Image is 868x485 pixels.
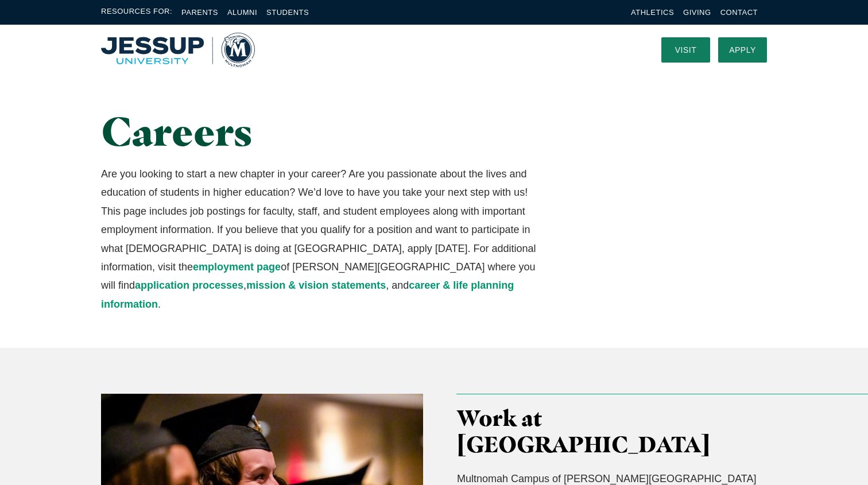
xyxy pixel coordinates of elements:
[101,280,514,309] a: career & life planning information
[193,261,281,273] a: employment page
[101,33,255,67] a: Home
[266,8,309,17] a: Students
[246,280,386,291] a: mission & vision statements
[718,37,767,63] a: Apply
[683,8,711,17] a: Giving
[720,8,758,17] a: Contact
[101,6,172,19] span: Resources For:
[101,165,538,313] p: Are you looking to start a new chapter in your career? Are you passionate about the lives and edu...
[101,33,255,67] img: Multnomah University Logo
[457,405,767,458] h3: Work at [GEOGRAPHIC_DATA]
[631,8,674,17] a: Athletics
[101,109,538,153] h1: Careers
[227,8,257,17] a: Alumni
[181,8,218,17] a: Parents
[661,37,710,63] a: Visit
[135,280,243,291] a: application processes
